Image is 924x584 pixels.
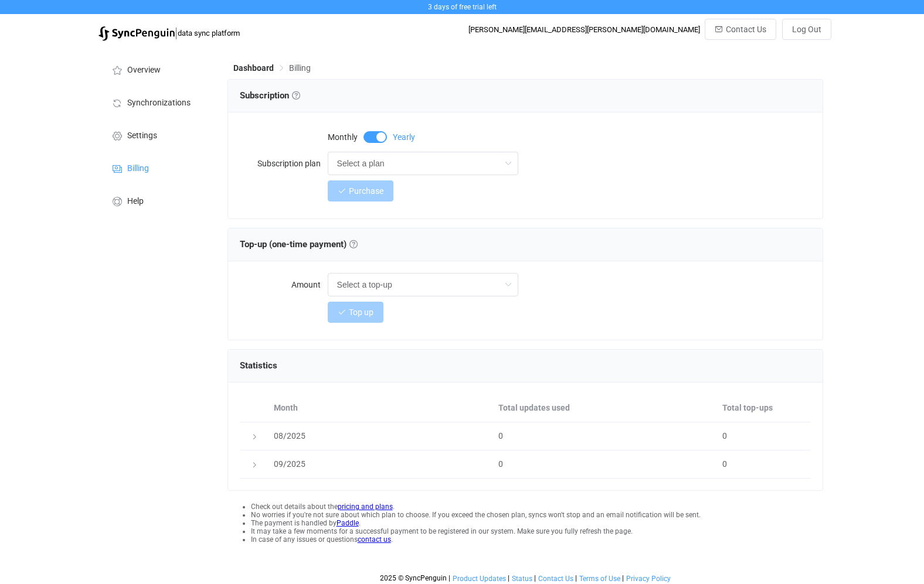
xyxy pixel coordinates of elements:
[233,64,311,72] div: Breadcrumb
[792,25,821,34] span: Log Out
[508,574,509,582] span: |
[98,184,216,217] a: Help
[127,164,149,173] span: Billing
[289,63,311,73] span: Billing
[98,86,216,118] a: Synchronizations
[428,3,497,11] span: 3 days of free trial left
[98,26,175,41] img: syncpenguin.svg
[175,25,178,41] span: |
[538,575,573,583] span: Contact Us
[782,19,831,40] button: Log Out
[251,511,824,519] li: No worries if you're not sure about which plan to choose. If you exceed the chosen plan, syncs wo...
[468,25,700,34] div: [PERSON_NAME][EMAIL_ADDRESS][PERSON_NAME][DOMAIN_NAME]
[579,575,620,583] span: Terms of Use
[98,53,216,86] a: Overview
[127,98,191,108] span: Synchronizations
[626,575,671,583] a: Privacy Policy
[512,575,532,583] span: Status
[726,25,766,34] span: Contact Us
[337,519,359,527] a: Paddle
[98,151,216,184] a: Billing
[453,575,506,583] span: Product Updates
[452,575,507,583] a: Product Updates
[178,29,240,37] span: data sync platform
[511,575,533,583] a: Status
[626,575,671,583] span: Privacy Policy
[534,574,536,582] span: |
[127,131,157,141] span: Settings
[251,503,824,511] li: Check out details about the .
[251,535,824,544] li: In case of any issues or questions .
[622,574,624,582] span: |
[127,66,161,75] span: Overview
[251,519,824,527] li: The payment is handled by .
[127,197,144,206] span: Help
[579,575,621,583] a: Terms of Use
[251,527,824,535] li: It may take a few moments for a successful payment to be registered in our system. Make sure you ...
[538,575,574,583] a: Contact Us
[449,574,450,582] span: |
[98,25,240,41] a: |data sync platform
[380,574,447,582] span: 2025 © SyncPenguin
[358,535,391,544] a: contact us
[575,574,577,582] span: |
[338,503,393,511] a: pricing and plans
[705,19,776,40] button: Contact Us
[233,63,274,73] span: Dashboard
[98,118,216,151] a: Settings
